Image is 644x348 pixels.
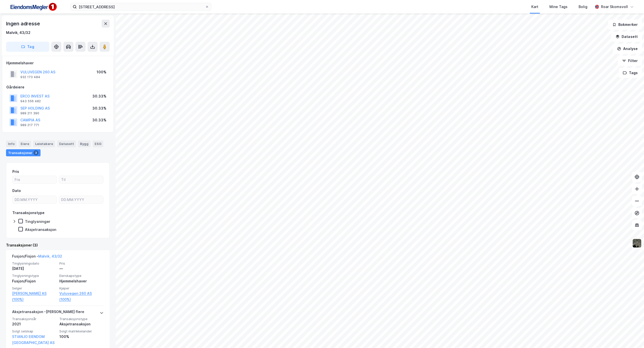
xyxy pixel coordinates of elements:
span: Transaksjonsår [12,317,56,321]
div: — [59,266,104,272]
button: Bokmerker [608,20,642,30]
div: Leietakere [33,140,55,147]
div: Bygg [78,140,91,147]
div: Kart [531,4,538,10]
div: Dato [12,188,21,194]
div: 932 173 484 [20,75,40,79]
div: 3 [33,150,38,155]
div: Bolig [579,4,587,10]
button: Datasett [611,32,642,42]
div: Aksjetransaksjon - [PERSON_NAME] flere [12,309,84,317]
a: Malvik, 43/32 [38,254,62,258]
div: Fusjon/Fisjon - [12,253,62,261]
div: 30.33% [92,93,106,99]
span: Pris [59,261,104,266]
img: F4PB6Px+NJ5v8B7XTbfpPpyloAAAAASUVORK5CYII= [8,1,58,13]
div: 943 556 482 [20,99,41,103]
img: 9k= [632,238,642,248]
span: Solgt selskap [12,329,56,333]
div: Transaksjonstype [12,210,45,216]
button: Tags [619,68,642,78]
div: 989 211 390 [20,111,39,115]
input: DD.MM.YYYY [59,196,103,204]
div: Fusjon/Fisjon [12,278,56,284]
div: Gårdeiere [6,84,109,90]
span: Tinglysningstype [12,274,56,278]
span: Eierskapstype [59,274,104,278]
div: Hjemmelshaver [6,60,109,66]
div: Roar Skomsvoll [601,4,628,10]
input: DD.MM.YYYY [13,196,57,204]
div: Datasett [57,140,76,147]
span: Transaksjonstype [59,317,104,321]
div: Transaksjoner (3) [6,242,110,248]
input: Til [59,176,103,183]
div: Transaksjoner [6,149,41,156]
div: Tinglysninger [25,219,50,224]
button: Analyse [613,44,642,54]
div: Kontrollprogram for chat [619,324,644,348]
span: Tinglysningsdato [12,261,56,266]
div: Ingen adresse [6,20,41,28]
a: STIANJO EIENDOM [GEOGRAPHIC_DATA] AS [12,334,55,345]
div: 30.33% [92,117,106,123]
button: Filter [618,56,642,66]
a: [PERSON_NAME] AS (100%) [12,290,56,303]
span: Selger [12,286,56,290]
div: 30.33% [92,105,106,111]
div: Eiere [19,140,31,147]
div: [DATE] [12,266,56,272]
div: 100% [97,69,106,75]
span: Kjøper [59,286,104,290]
div: Aksjetransaksjon [25,227,56,232]
div: Pris [12,169,19,175]
a: Vuluvegen 260 AS (100%) [59,290,104,303]
div: Info [6,140,17,147]
span: Solgt matrikkelandel [59,329,104,333]
div: Mine Tags [549,4,568,10]
div: 989 217 771 [20,123,39,127]
iframe: Chat Widget [619,324,644,348]
div: 2021 [12,321,56,327]
div: ESG [93,140,103,147]
button: Tag [6,42,49,52]
div: Malvik, 43/32 [6,30,30,36]
input: Fra [13,176,57,183]
input: Søk på adresse, matrikkel, gårdeiere, leietakere eller personer [77,3,205,11]
div: Aksjetransaksjon [59,321,104,327]
div: 100% [59,334,104,340]
div: Hjemmelshaver [59,278,104,284]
